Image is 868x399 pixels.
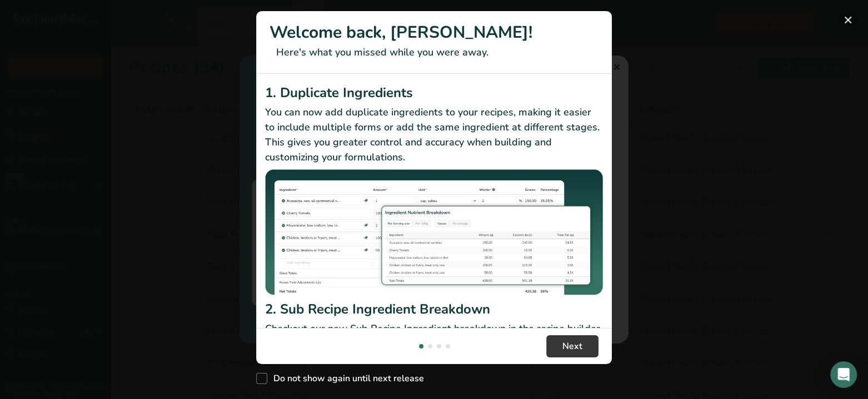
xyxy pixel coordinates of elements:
[267,373,424,384] span: Do not show again until next release
[265,169,603,295] img: Duplicate Ingredients
[265,105,603,165] p: You can now add duplicate ingredients to your recipes, making it easier to include multiple forms...
[265,321,603,366] p: Checkout our new Sub Recipe Ingredient breakdown in the recipe builder. You can now see your Reci...
[270,45,598,60] p: Here's what you missed while you were away.
[270,20,598,45] h1: Welcome back, [PERSON_NAME]!
[265,83,603,103] h2: 1. Duplicate Ingredients
[830,361,857,388] div: Open Intercom Messenger
[562,340,582,353] span: Next
[265,299,603,319] h2: 2. Sub Recipe Ingredient Breakdown
[546,335,598,357] button: Next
